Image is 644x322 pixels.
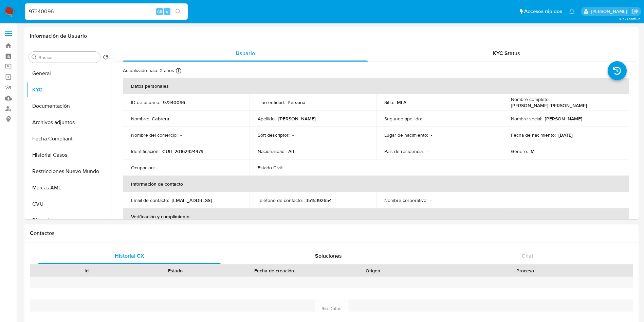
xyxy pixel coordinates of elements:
[131,148,160,154] p: Identificación :
[258,165,283,171] p: Estado Civil :
[26,82,111,98] button: KYC
[136,267,215,274] div: Estado
[123,78,629,94] th: Datos personales
[426,148,428,154] p: -
[157,8,162,15] span: Alt
[131,116,149,122] p: Nombre :
[26,98,111,114] button: Documentación
[425,116,426,122] p: -
[30,33,87,39] h1: Información de Usuario
[511,96,550,102] p: Nombre completo :
[292,132,294,138] p: -
[524,8,562,15] span: Accesos rápidos
[162,148,203,154] p: CUIT 20162924479
[278,116,316,122] p: [PERSON_NAME]
[32,54,37,60] button: Buscar
[384,148,424,154] p: País de residencia :
[384,99,394,105] p: Sitio :
[26,131,111,147] button: Fecha Compliant
[26,163,111,180] button: Restricciones Nuevo Mundo
[258,148,286,154] p: Nacionalidad :
[158,165,159,171] p: -
[123,176,629,192] th: Información de contacto
[258,197,303,203] p: Teléfono de contacto :
[123,208,629,225] th: Verificación y cumplimiento
[26,212,111,228] button: Direcciones
[384,116,422,122] p: Segundo apellido :
[152,116,169,122] p: Cabrera
[384,132,428,138] p: Lugar de nacimiento :
[431,132,432,138] p: -
[131,165,155,171] p: Ocupación :
[288,99,306,105] p: Persona
[558,132,573,138] p: [DATE]
[47,267,126,274] div: Id
[591,8,629,15] p: sandra.helbardt@mercadolibre.com
[172,197,212,203] p: [EMAIL_ADDRESS]
[258,132,290,138] p: Soft descriptor :
[103,54,108,62] button: Volver al orden por defecto
[522,252,533,260] span: Chat
[131,99,160,105] p: ID de usuario :
[511,148,528,154] p: Género :
[384,197,427,203] p: Nombre corporativo :
[286,165,287,171] p: -
[25,7,188,16] input: Buscar usuario o caso...
[258,116,276,122] p: Apellido :
[26,114,111,131] button: Archivos adjuntos
[131,132,178,138] p: Nombre del comercio :
[422,267,628,274] div: Proceso
[225,267,324,274] div: Fecha de creación
[163,99,185,105] p: 97340096
[26,196,111,212] button: CVU
[26,147,111,163] button: Historial Casos
[333,267,413,274] div: Origen
[493,49,520,57] span: KYC Status
[26,180,111,196] button: Marcas AML
[26,65,111,82] button: General
[171,7,185,16] button: search-icon
[236,49,255,57] span: Usuario
[632,8,639,15] a: Salir
[38,54,97,61] input: Buscar
[258,99,285,105] p: Tipo entidad :
[166,8,168,15] span: s
[511,116,542,122] p: Nombre social :
[123,67,174,74] p: Actualizado hace 2 años
[315,252,342,260] span: Soluciones
[30,230,633,237] h1: Contactos
[569,9,575,14] a: Notificaciones
[430,197,431,203] p: -
[131,197,169,203] p: Email de contacto :
[531,148,535,154] p: M
[306,197,332,203] p: 3515392654
[511,132,556,138] p: Fecha de nacimiento :
[511,102,587,108] p: [PERSON_NAME] [PERSON_NAME]
[288,148,294,154] p: AR
[115,252,144,260] span: Historial CX
[180,132,182,138] p: -
[397,99,406,105] p: MLA
[545,116,582,122] p: [PERSON_NAME]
